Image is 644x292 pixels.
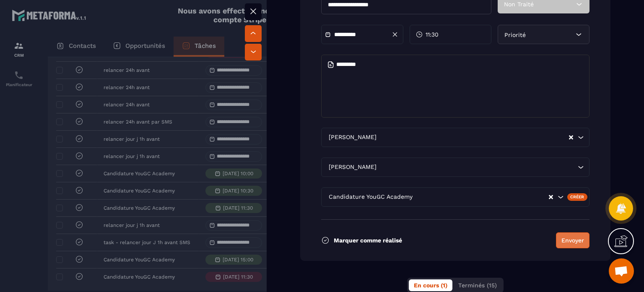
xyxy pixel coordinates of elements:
span: 11:30 [426,30,439,39]
p: Marquer comme réalisé [334,237,402,244]
button: En cours (1) [409,279,452,291]
input: Search for option [378,163,576,172]
a: Ouvrir le chat [609,258,634,284]
div: Créer [567,193,588,201]
span: [PERSON_NAME] [327,163,378,172]
span: Terminés (15) [458,282,497,289]
button: Clear Selected [569,134,573,141]
button: Envoyer [556,232,589,248]
button: Terminés (15) [453,279,502,291]
span: Non Traité [504,1,534,8]
div: Search for option [321,187,589,207]
input: Search for option [414,192,548,202]
button: Clear Selected [549,194,553,200]
span: Priorité [504,32,526,38]
div: Search for option [321,158,589,177]
span: [PERSON_NAME] [327,133,378,142]
span: Candidature YouGC Academy [327,192,414,202]
div: Search for option [321,128,589,147]
input: Search for option [378,133,568,142]
span: En cours (1) [414,282,447,289]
